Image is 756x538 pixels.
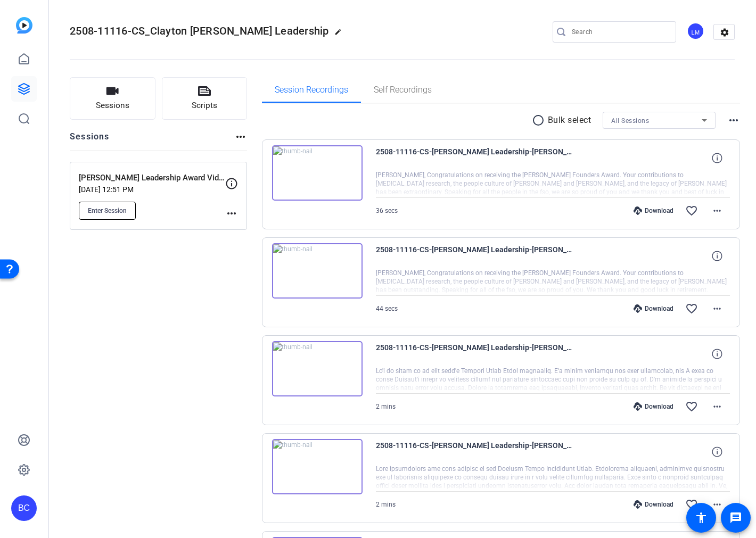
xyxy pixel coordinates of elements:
mat-icon: favorite_border [685,302,698,315]
mat-icon: message [729,511,742,524]
mat-icon: more_horiz [727,114,740,127]
span: Scripts [192,100,217,112]
mat-icon: settings [714,24,735,40]
div: BC [11,495,37,521]
span: Sessions [96,100,129,112]
mat-icon: favorite_border [685,400,698,413]
span: 44 secs [376,305,398,312]
span: Session Recordings [275,86,348,94]
span: 2508-11116-CS-[PERSON_NAME] Leadership-[PERSON_NAME] Leadership Award Video-[PERSON_NAME]-2025-09... [376,145,573,171]
span: All Sessions [611,117,649,125]
mat-icon: more_horiz [711,302,724,315]
img: thumb-nail [272,145,363,201]
img: thumb-nail [272,439,363,494]
mat-icon: radio_button_unchecked [532,114,548,127]
button: Sessions [70,77,155,120]
mat-icon: more_horiz [711,400,724,413]
div: Download [628,304,679,313]
mat-icon: favorite_border [685,204,698,217]
mat-icon: edit [334,28,347,41]
span: 2 mins [376,501,396,508]
button: Scripts [162,77,248,120]
div: Download [628,500,679,509]
mat-icon: more_horiz [711,498,724,511]
span: 2508-11116-CS_Clayton [PERSON_NAME] Leadership [70,24,329,37]
ngx-avatar: Lalo Moreno [687,22,705,41]
h2: Sessions [70,130,110,151]
span: 2508-11116-CS-[PERSON_NAME] Leadership-[PERSON_NAME] Leadership Award Video-[PERSON_NAME]-2025-09... [376,439,573,465]
mat-icon: accessibility [695,511,708,524]
img: thumb-nail [272,243,363,299]
span: 36 secs [376,207,398,214]
span: 2508-11116-CS-[PERSON_NAME] Leadership-[PERSON_NAME] Leadership Award Video-[PERSON_NAME]-2025-09... [376,243,573,269]
span: Self Recordings [374,86,432,94]
p: [DATE] 12:51 PM [79,185,225,194]
input: Search [572,26,668,38]
span: Enter Session [88,206,127,215]
div: LM [687,22,704,40]
span: 2 mins [376,403,396,410]
p: Bulk select [548,114,591,127]
img: thumb-nail [272,341,363,396]
button: Enter Session [79,202,136,220]
span: 2508-11116-CS-[PERSON_NAME] Leadership-[PERSON_NAME] Leadership Award Video-[PERSON_NAME]-2025-09... [376,341,573,367]
mat-icon: more_horiz [225,207,238,220]
mat-icon: more_horiz [711,204,724,217]
div: Download [628,402,679,411]
div: Download [628,206,679,215]
mat-icon: more_horiz [234,130,247,143]
mat-icon: favorite_border [685,498,698,511]
p: [PERSON_NAME] Leadership Award Video [79,172,225,184]
img: blue-gradient.svg [16,17,32,34]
